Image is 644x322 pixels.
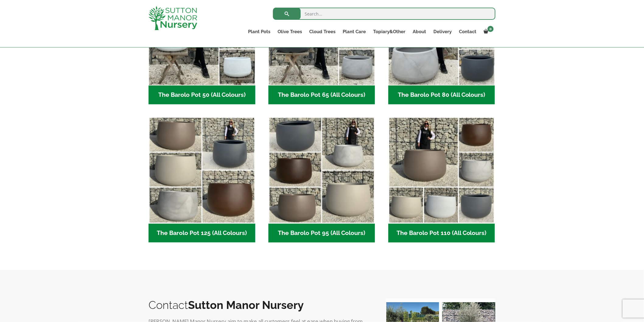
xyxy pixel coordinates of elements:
[388,86,495,104] h2: The Barolo Pot 80 (All Colours)
[149,6,197,30] img: logo
[409,27,430,36] a: About
[244,27,274,36] a: Plant Pots
[306,27,339,36] a: Cloud Trees
[149,299,374,311] h2: Contact
[339,27,369,36] a: Plant Care
[149,117,255,242] a: Visit product category The Barolo Pot 125 (All Colours)
[268,86,375,104] h2: The Barolo Pot 65 (All Colours)
[268,224,375,243] h2: The Barolo Pot 95 (All Colours)
[149,224,255,243] h2: The Barolo Pot 125 (All Colours)
[149,117,255,224] img: The Barolo Pot 125 (All Colours)
[455,27,480,36] a: Contact
[188,299,304,311] b: Sutton Manor Nursery
[274,27,306,36] a: Olive Trees
[273,8,495,20] input: Search...
[388,117,495,224] img: The Barolo Pot 110 (All Colours)
[430,27,455,36] a: Delivery
[149,86,255,104] h2: The Barolo Pot 50 (All Colours)
[369,27,409,36] a: Topiary&Other
[480,27,495,36] a: 0
[388,117,495,242] a: Visit product category The Barolo Pot 110 (All Colours)
[268,117,375,224] img: The Barolo Pot 95 (All Colours)
[488,26,494,32] span: 0
[268,117,375,242] a: Visit product category The Barolo Pot 95 (All Colours)
[388,224,495,243] h2: The Barolo Pot 110 (All Colours)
